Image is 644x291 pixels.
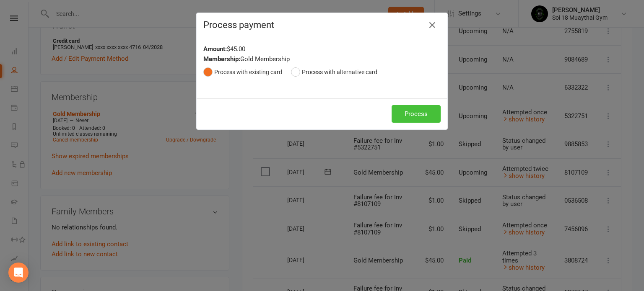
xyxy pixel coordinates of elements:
h4: Process payment [203,20,441,30]
button: Process with alternative card [291,64,377,80]
div: $45.00 [203,44,441,54]
strong: Membership: [203,55,240,63]
div: Gold Membership [203,54,441,64]
button: Close [426,18,439,32]
div: Open Intercom Messenger [8,263,29,283]
button: Process with existing card [203,64,282,80]
strong: Amount: [203,45,227,53]
button: Process [392,105,441,123]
